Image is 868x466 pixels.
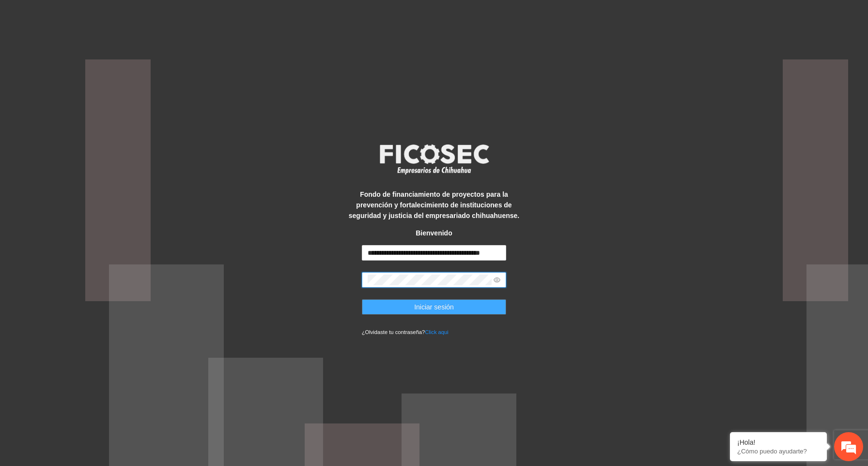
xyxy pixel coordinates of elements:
[362,329,449,335] small: ¿Olvidaste tu contraseña?
[50,49,163,62] div: Chatee con nosotros ahora
[737,448,820,455] p: ¿Cómo puedo ayudarte?
[425,329,449,335] a: Click aqui
[159,5,182,28] div: Minimizar ventana de chat en vivo
[373,141,495,177] img: logo
[56,129,134,227] span: Estamos en línea.
[494,277,500,283] span: eye
[5,264,185,298] textarea: Escriba su mensaje y pulse “Intro”
[737,438,820,446] div: ¡Hola!
[362,299,507,315] button: Iniciar sesión
[349,190,519,219] strong: Fondo de financiamiento de proyectos para la prevención y fortalecimiento de instituciones de seg...
[414,302,454,312] span: Iniciar sesión
[416,229,452,237] strong: Bienvenido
